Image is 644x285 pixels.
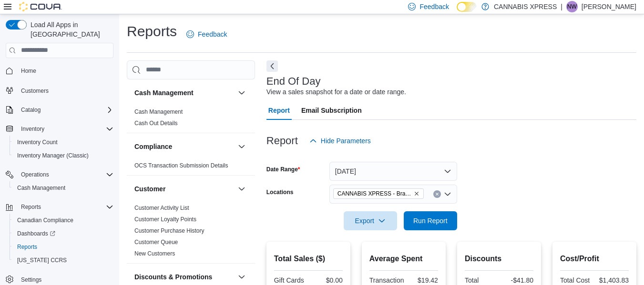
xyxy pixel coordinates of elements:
[413,216,448,226] span: Run Report
[236,141,247,152] button: Compliance
[17,152,89,159] span: Inventory Manager (Classic)
[134,142,172,151] h3: Compliance
[582,1,636,12] p: [PERSON_NAME]
[268,101,290,120] span: Report
[13,215,77,226] a: Canadian Compliance
[2,103,117,117] button: Catalog
[127,106,255,133] div: Cash Management
[13,241,113,253] span: Reports
[10,240,117,254] button: Reports
[13,215,113,226] span: Canadian Compliance
[404,211,457,230] button: Run Report
[134,238,178,246] span: Customer Queue
[134,272,212,282] h3: Discounts & Promotions
[266,188,294,196] label: Locations
[236,87,247,98] button: Cash Management
[274,253,343,265] h2: Total Sales ($)
[134,88,234,98] button: Cash Management
[567,1,577,12] span: NW
[414,191,419,197] button: Remove CANNABIS XPRESS - Brampton (Veterans Drive) from selection in this group
[310,276,343,284] div: $0.00
[266,76,321,87] h3: End Of Day
[134,250,175,257] span: New Customers
[19,2,62,11] img: Cova
[198,29,227,39] span: Feedback
[566,1,578,12] div: Nathan Wilson
[266,166,300,173] label: Date Range
[2,168,117,181] button: Operations
[13,182,113,194] span: Cash Management
[17,65,40,77] a: Home
[134,204,189,212] span: Customer Activity List
[134,108,183,115] a: Cash Management
[17,243,37,251] span: Reports
[10,149,117,162] button: Inventory Manager (Classic)
[10,136,117,149] button: Inventory Count
[27,20,113,39] span: Load All Apps in [GEOGRAPHIC_DATA]
[344,211,397,230] button: Export
[561,1,562,12] p: |
[560,253,629,265] h2: Cost/Profit
[134,227,204,234] a: Customer Purchase History
[134,162,228,169] span: OCS Transaction Submission Details
[17,104,113,116] span: Catalog
[134,184,165,194] h3: Customer
[17,123,113,135] span: Inventory
[266,135,298,147] h3: Report
[13,150,113,161] span: Inventory Manager (Classic)
[134,108,183,116] span: Cash Management
[134,205,189,211] a: Customer Activity List
[17,201,113,213] span: Reports
[10,254,117,267] button: [US_STATE] CCRS
[2,64,117,78] button: Home
[17,169,113,180] span: Operations
[10,181,117,195] button: Cash Management
[127,22,177,41] h1: Reports
[134,88,194,98] h3: Cash Management
[134,162,228,169] a: OCS Transaction Submission Details
[134,272,234,282] button: Discounts & Promotions
[306,131,375,150] button: Hide Parameters
[13,182,69,194] a: Cash Management
[134,216,196,223] span: Customer Loyalty Points
[2,200,117,214] button: Reports
[236,271,247,283] button: Discounts & Promotions
[21,106,41,114] span: Catalog
[17,65,113,77] span: Home
[21,276,41,284] span: Settings
[433,190,441,198] button: Clear input
[321,136,371,146] span: Hide Parameters
[2,83,117,97] button: Customers
[21,203,41,211] span: Reports
[329,162,457,181] button: [DATE]
[266,87,406,97] div: View a sales snapshot for a date or date range.
[494,1,557,12] p: CANNABIS XPRESS
[13,150,92,161] a: Inventory Manager (Classic)
[236,183,247,195] button: Customer
[13,241,41,253] a: Reports
[465,253,533,265] h2: Discounts
[337,189,412,198] span: CANNABIS XPRESS - Brampton (Veterans Drive)
[17,216,73,224] span: Canadian Compliance
[333,188,424,199] span: CANNABIS XPRESS - Brampton (Veterans Drive)
[13,137,61,148] a: Inventory Count
[183,25,231,44] a: Feedback
[419,2,449,11] span: Feedback
[134,250,175,257] a: New Customers
[21,87,49,95] span: Customers
[444,190,451,198] button: Open list of options
[13,255,71,266] a: [US_STATE] CCRS
[134,216,196,223] a: Customer Loyalty Points
[17,104,44,116] button: Catalog
[134,119,178,127] span: Cash Out Details
[17,85,52,97] a: Customers
[13,228,59,239] a: Dashboards
[21,171,49,178] span: Operations
[501,276,533,284] div: -$41.80
[457,2,477,12] input: Dark Mode
[596,276,629,284] div: $1,403.83
[10,227,117,240] a: Dashboards
[266,60,278,72] button: Next
[17,230,55,237] span: Dashboards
